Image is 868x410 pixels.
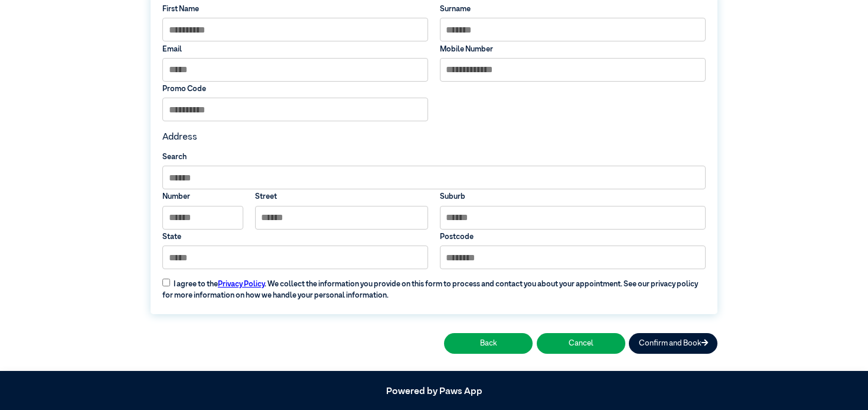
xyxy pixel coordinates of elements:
[162,151,706,163] label: Search
[162,279,170,286] input: I agree to thePrivacy Policy. We collect the information you provide on this form to process and ...
[218,280,265,288] a: Privacy Policy
[162,231,428,243] label: State
[162,4,428,15] label: First Name
[162,166,706,189] input: Search by Suburb
[440,4,706,15] label: Surname
[440,44,706,55] label: Mobile Number
[162,191,243,202] label: Number
[156,271,711,301] label: I agree to the . We collect the information you provide on this form to process and contact you a...
[162,132,706,143] h4: Address
[629,333,717,354] button: Confirm and Book
[444,333,533,354] button: Back
[255,191,429,202] label: Street
[162,44,428,55] label: Email
[537,333,625,354] button: Cancel
[162,83,428,95] label: Promo Code
[440,231,706,243] label: Postcode
[440,191,706,202] label: Suburb
[151,386,717,398] h5: Powered by Paws App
